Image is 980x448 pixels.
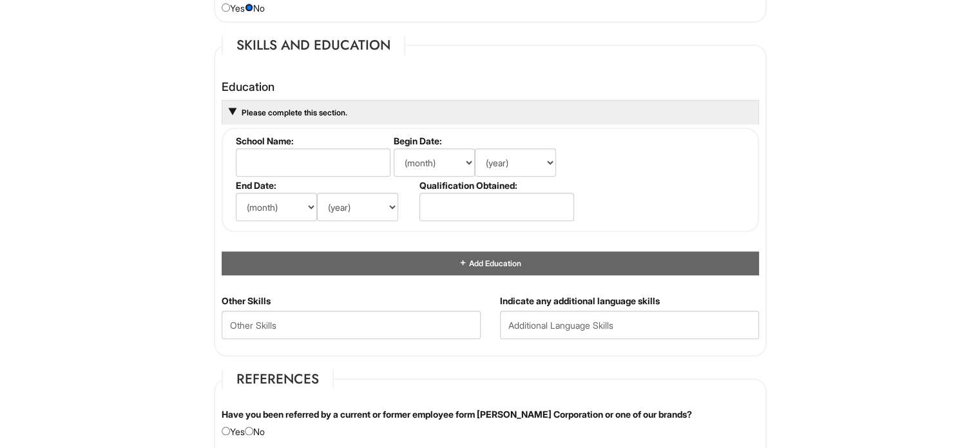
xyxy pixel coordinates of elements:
label: Qualification Obtained: [419,180,572,191]
a: Please complete this section. [240,108,347,117]
label: Indicate any additional language skills [500,295,660,307]
span: Add Education [467,258,521,268]
h4: Education [222,81,759,93]
a: Add Education [459,258,521,268]
legend: References [222,369,334,389]
legend: Skills and Education [222,35,405,55]
div: Yes No [212,408,769,438]
label: School Name: [236,135,389,146]
label: Other Skills [222,295,271,307]
input: Additional Language Skills [500,311,759,339]
label: End Date: [236,180,414,191]
label: Have you been referred by a current or former employee form [PERSON_NAME] Corporation or one of o... [222,408,692,421]
input: Other Skills [222,311,481,339]
label: Begin Date: [394,135,572,146]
